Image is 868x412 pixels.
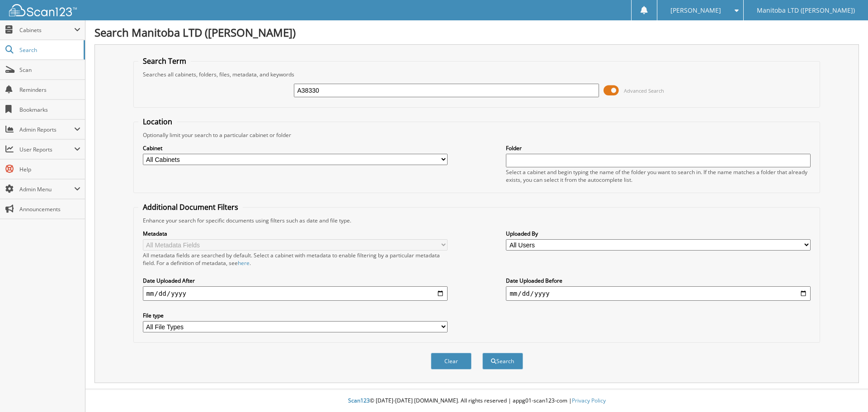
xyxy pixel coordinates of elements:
a: Privacy Policy [572,397,606,404]
span: Help [19,166,80,173]
h1: Search Manitoba LTD ([PERSON_NAME]) [94,25,859,40]
span: Bookmarks [19,106,80,114]
div: Select a cabinet and begin typing the name of the folder you want to search in. If the name match... [506,168,811,184]
div: All metadata fields are searched by default. Select a cabinet with metadata to enable filtering b... [143,251,448,267]
span: Search [19,46,79,54]
span: Scan123 [348,397,370,404]
label: Date Uploaded Before [506,277,811,284]
input: start [143,286,448,301]
label: File type [143,312,448,319]
label: Uploaded By [506,230,811,237]
span: User Reports [19,146,74,153]
input: end [506,286,811,301]
legend: Location [138,117,177,127]
div: Optionally limit your search to a particular cabinet or folder [138,131,816,139]
label: Cabinet [143,144,448,152]
span: Scan [19,66,80,74]
span: Reminders [19,86,80,94]
legend: Additional Document Filters [138,202,243,212]
div: © [DATE]-[DATE] [DOMAIN_NAME]. All rights reserved | appg01-scan123-com | [85,390,868,412]
button: Search [482,353,523,369]
div: Searches all cabinets, folders, files, metadata, and keywords [138,71,816,78]
div: Enhance your search for specific documents using filters such as date and file type. [138,217,816,224]
a: here [238,259,250,267]
iframe: Chat Widget [823,369,868,412]
span: Admin Reports [19,126,74,133]
span: Admin Menu [19,185,74,193]
span: Manitoba LTD ([PERSON_NAME]) [757,8,855,13]
span: [PERSON_NAME] [670,8,721,13]
label: Metadata [143,230,448,237]
button: Clear [431,353,472,369]
span: Cabinets [19,26,74,34]
label: Folder [506,144,811,152]
span: Announcements [19,205,80,213]
span: Advanced Search [624,87,664,94]
img: scan123-logo-white.svg [9,4,77,16]
legend: Search Term [138,56,191,66]
label: Date Uploaded After [143,277,448,284]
